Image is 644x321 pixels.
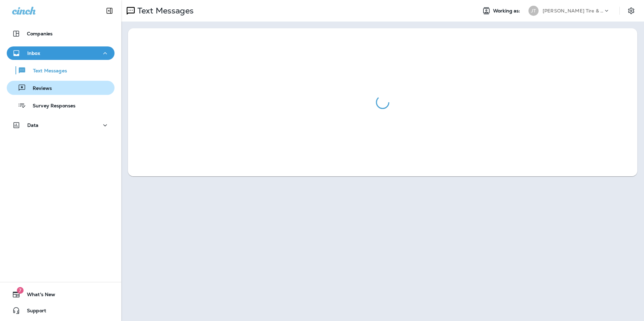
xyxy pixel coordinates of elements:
[7,27,115,40] button: Companies
[20,292,55,300] span: What's New
[625,5,637,17] button: Settings
[135,6,194,16] p: Text Messages
[26,68,67,74] p: Text Messages
[493,8,522,14] span: Working as:
[20,308,46,316] span: Support
[528,6,539,16] div: JT
[27,31,53,36] p: Companies
[26,85,52,92] p: Reviews
[27,50,40,56] p: Inbox
[7,98,115,112] button: Survey Responses
[100,4,119,17] button: Collapse Sidebar
[7,46,115,60] button: Inbox
[7,118,115,132] button: Data
[26,103,75,109] p: Survey Responses
[543,8,603,13] p: [PERSON_NAME] Tire & Auto
[7,288,115,301] button: 7What's New
[7,304,115,317] button: Support
[27,122,39,128] p: Data
[7,63,115,77] button: Text Messages
[7,81,115,95] button: Reviews
[17,287,24,294] span: 7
